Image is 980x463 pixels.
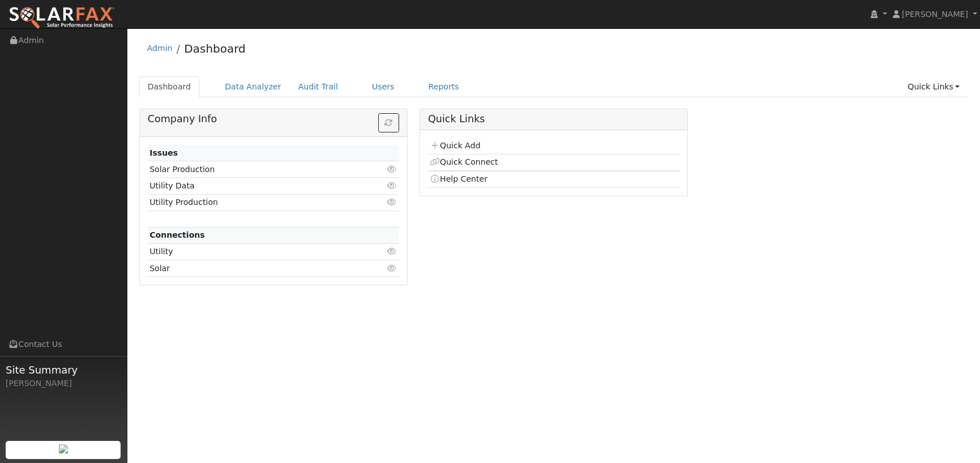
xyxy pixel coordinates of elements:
[387,165,397,173] i: Click to view
[387,247,397,255] i: Click to view
[430,141,480,150] a: Quick Add
[430,174,487,183] a: Help Center
[387,264,397,272] i: Click to view
[59,444,68,453] img: retrieve
[290,76,346,97] a: Audit Trail
[428,113,679,125] h5: Quick Links
[148,243,358,260] td: Utility
[8,6,115,30] img: SolarFax
[139,76,200,97] a: Dashboard
[149,148,178,157] strong: Issues
[420,76,468,97] a: Reports
[6,378,121,389] div: [PERSON_NAME]
[148,194,358,211] td: Utility Production
[148,113,399,125] h5: Company Info
[149,230,205,239] strong: Connections
[430,157,498,166] a: Quick Connect
[147,44,173,53] a: Admin
[387,182,397,190] i: Click to view
[363,76,403,97] a: Users
[148,161,358,178] td: Solar Production
[6,362,121,378] span: Site Summary
[148,260,358,277] td: Solar
[899,76,968,97] a: Quick Links
[148,178,358,194] td: Utility Data
[387,198,397,206] i: Click to view
[216,76,290,97] a: Data Analyzer
[902,10,968,19] span: [PERSON_NAME]
[184,42,246,55] a: Dashboard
